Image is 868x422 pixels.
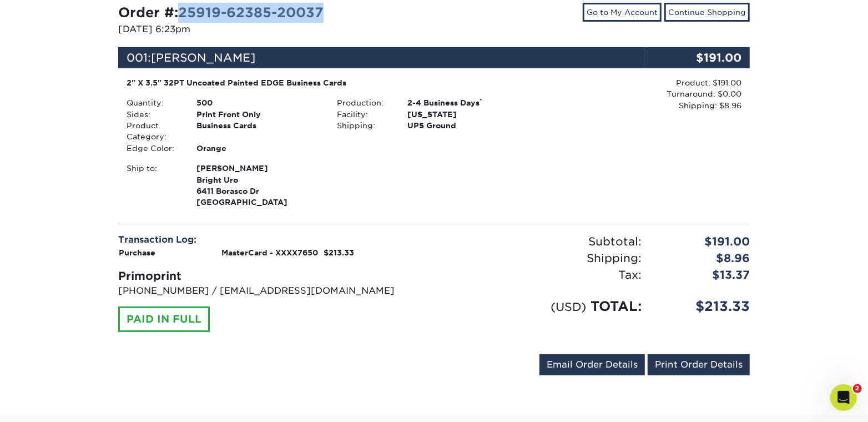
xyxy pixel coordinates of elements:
span: 6411 Borasco Dr [196,185,320,197]
a: Go to My Account [583,3,662,22]
div: 2" X 3.5" 32PT Uncoated Painted EDGE Business Cards [127,77,531,88]
strong: [GEOGRAPHIC_DATA] [196,163,320,207]
strong: MasterCard - XXXX7650 [221,248,318,257]
div: Ship to: [118,163,188,208]
div: Product Category: [118,120,188,143]
div: $13.37 [650,267,758,283]
div: $191.00 [650,233,758,250]
div: Business Cards [188,120,329,143]
div: 001: [118,47,644,68]
span: 2 [853,384,862,393]
div: $8.96 [650,250,758,267]
div: Product: $191.00 Turnaround: $0.00 Shipping: $8.96 [539,77,741,111]
div: Sides: [118,109,188,120]
div: Subtotal: [434,233,650,250]
div: $191.00 [644,47,750,68]
div: [US_STATE] [399,109,539,120]
span: [PERSON_NAME] [151,51,255,64]
span: TOTAL: [591,298,642,314]
a: Email Order Details [539,354,645,375]
strong: Purchase [119,248,155,257]
div: Orange [188,143,329,154]
div: Transaction Log: [118,233,426,247]
div: 2-4 Business Days [399,97,539,108]
div: 500 [188,97,329,108]
div: UPS Ground [399,120,539,131]
a: Continue Shopping [664,3,750,22]
p: [PHONE_NUMBER] / [EMAIL_ADDRESS][DOMAIN_NAME] [118,284,426,298]
div: PAID IN FULL [118,307,210,332]
div: Tax: [434,267,650,283]
span: [PERSON_NAME] [196,163,320,174]
strong: $213.33 [324,248,354,257]
a: Print Order Details [648,354,750,375]
iframe: Intercom live chat [830,384,857,411]
p: [DATE] 6:23pm [118,23,426,36]
div: $213.33 [650,297,758,316]
div: Facility: [329,109,398,120]
div: Shipping: [329,120,398,131]
div: Edge Color: [118,143,188,154]
span: Bright Uro [196,174,320,185]
small: (USD) [551,300,586,314]
div: Print Front Only [188,109,329,120]
strong: Order #: [118,4,324,21]
div: Quantity: [118,97,188,108]
div: Primoprint [118,268,426,284]
div: Production: [329,97,398,108]
a: 25919-62385-20037 [178,4,324,21]
div: Shipping: [434,250,650,267]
